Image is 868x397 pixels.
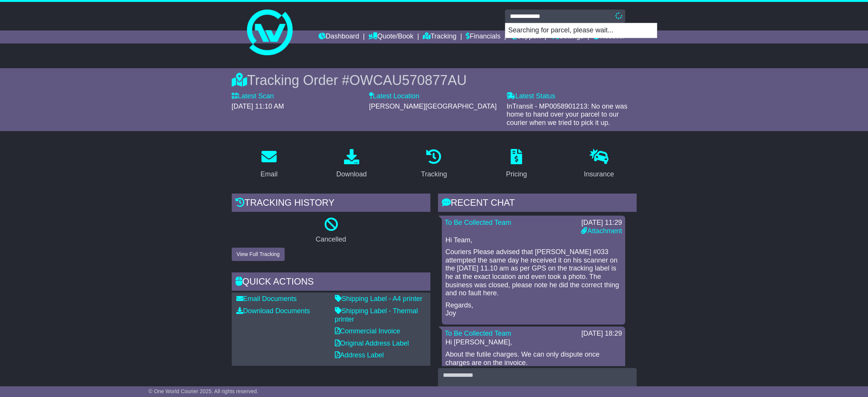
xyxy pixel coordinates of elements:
[506,169,527,179] div: Pricing
[421,169,447,179] div: Tracking
[446,248,621,298] p: Couriers Please advised that [PERSON_NAME] #033 attempted the same day he received it on his scan...
[466,30,500,43] a: Financials
[445,219,511,226] a: To Be Collected Team
[336,169,367,179] div: Download
[232,194,430,214] div: Tracking history
[501,146,532,182] a: Pricing
[232,248,285,261] button: View Full Tracking
[446,301,621,318] p: Regards, Joy
[369,102,497,110] span: [PERSON_NAME][GEOGRAPHIC_DATA]
[423,30,456,43] a: Tracking
[505,23,657,38] p: Searching for parcel, please wait...
[506,92,555,101] label: Latest Status
[335,339,409,347] a: Original Address Label
[438,194,637,214] div: RECENT CHAT
[446,236,621,245] p: Hi Team,
[446,338,621,347] p: Hi [PERSON_NAME],
[236,307,310,315] a: Download Documents
[579,146,619,182] a: Insurance
[335,351,384,359] a: Address Label
[260,169,277,179] div: Email
[335,307,418,323] a: Shipping Label - Thermal printer
[506,102,628,126] span: InTransit - MP0058901213: No one was home to hand over your parcel to our courier when we tried t...
[368,30,413,43] a: Quote/Book
[148,388,258,394] span: © One World Courier 2025. All rights reserved.
[232,92,274,101] label: Latest Scan
[581,219,622,227] div: [DATE] 11:29
[584,169,614,179] div: Insurance
[335,327,400,335] a: Commercial Invoice
[416,146,452,182] a: Tracking
[581,227,622,235] a: Attachment
[232,235,430,244] p: Cancelled
[369,92,419,101] label: Latest Location
[232,72,637,88] div: Tracking Order #
[232,102,284,110] span: [DATE] 11:10 AM
[446,351,621,367] p: About the futile charges. We can only dispute once charges are on the invoice.
[232,272,430,293] div: Quick Actions
[319,30,359,43] a: Dashboard
[349,72,467,88] span: OWCAU570877AU
[581,330,622,338] div: [DATE] 18:29
[335,295,422,303] a: Shipping Label - A4 printer
[236,295,297,303] a: Email Documents
[255,146,282,182] a: Email
[331,146,372,182] a: Download
[445,330,511,337] a: To Be Collected Team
